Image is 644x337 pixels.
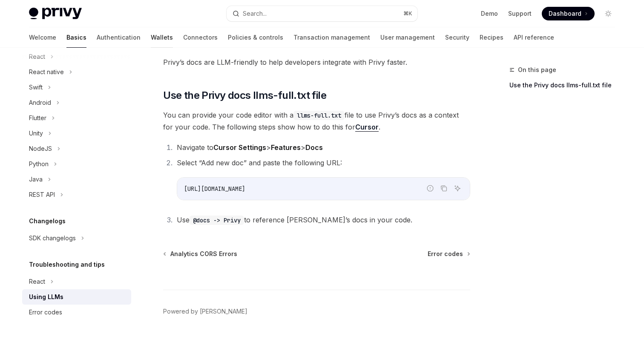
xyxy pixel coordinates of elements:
span: Select “Add new doc” and paste the following URL: [177,158,342,167]
div: Python [29,159,49,169]
a: Dashboard [542,7,595,20]
div: Android [29,98,51,108]
a: Error codes [428,250,469,258]
a: Cursor [355,123,379,132]
a: Wallets [151,27,173,48]
span: On this page [518,65,556,75]
strong: Docs [305,143,323,152]
div: NodeJS [29,144,52,154]
code: llms-full.txt [293,111,345,120]
h5: Troubleshooting and tips [29,259,105,270]
div: React native [29,67,64,77]
span: Navigate to > > [177,143,323,152]
a: Policies & controls [228,27,283,48]
a: Error codes [22,305,131,320]
div: Unity [29,128,43,138]
span: Use the Privy docs llms-full.txt file [163,89,326,102]
div: Search... [243,9,267,19]
span: Use to reference [PERSON_NAME]’s docs in your code. [177,216,412,224]
div: React [29,277,45,287]
div: SDK changelogs [29,233,76,243]
button: Search...⌘K [227,6,417,21]
a: Transaction management [293,27,370,48]
span: [URL][DOMAIN_NAME] [184,185,245,193]
a: Recipes [480,27,503,48]
a: Authentication [97,27,141,48]
div: Flutter [29,113,46,123]
div: Swift [29,82,43,92]
span: ⌘ K [403,10,412,17]
span: Dashboard [549,9,581,18]
strong: Cursor Settings [213,143,266,152]
span: Analytics CORS Errors [170,250,237,258]
a: API reference [514,27,554,48]
a: Analytics CORS Errors [164,250,237,258]
a: Connectors [183,27,218,48]
span: Error codes [428,250,463,258]
a: Support [508,9,532,18]
strong: Features [271,143,301,152]
button: Ask AI [452,183,463,194]
button: Toggle dark mode [601,7,615,20]
img: light logo [29,8,82,20]
a: Powered by [PERSON_NAME] [163,307,247,316]
div: Java [29,174,43,184]
a: Demo [481,9,498,18]
button: Report incorrect code [425,183,436,194]
span: You can provide your code editor with a file to use Privy’s docs as a context for your code. The ... [163,109,470,133]
code: @docs -> Privy [190,216,244,225]
span: Privy’s docs are LLM-friendly to help developers integrate with Privy faster. [163,56,470,68]
div: REST API [29,190,55,200]
a: Using LLMs [22,289,131,305]
a: Welcome [29,27,56,48]
a: Use the Privy docs llms-full.txt file [509,78,622,92]
a: Security [445,27,469,48]
h5: Changelogs [29,216,66,226]
a: User management [380,27,435,48]
div: Error codes [29,307,62,317]
a: Basics [66,27,86,48]
button: Copy the contents from the code block [438,183,449,194]
div: Using LLMs [29,292,63,302]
